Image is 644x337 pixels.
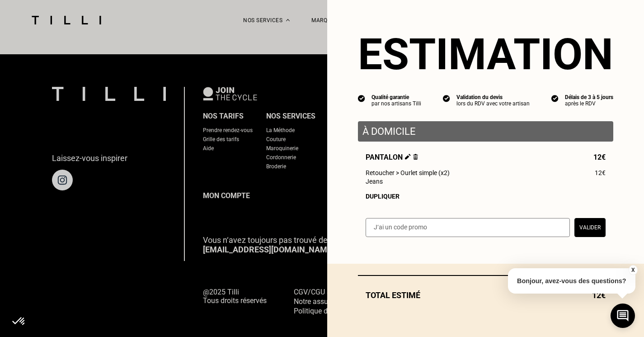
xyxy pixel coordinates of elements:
img: icon list info [358,94,365,102]
div: par nos artisans Tilli [371,100,421,107]
img: Supprimer [413,154,418,160]
div: Total estimé [358,290,613,300]
button: Valider [574,218,606,237]
div: Qualité garantie [371,94,421,100]
span: 12€ [593,153,606,161]
img: icon list info [551,94,559,102]
span: Jeans [366,178,383,185]
div: Délais de 3 à 5 jours [565,94,613,100]
div: Dupliquer [366,193,606,200]
input: J‘ai un code promo [366,218,570,237]
span: 12€ [595,169,606,176]
button: X [628,265,637,275]
img: Éditer [405,154,411,160]
div: après le RDV [565,100,613,107]
section: Estimation [358,29,613,80]
div: lors du RDV avec votre artisan [456,100,530,107]
p: Bonjour, avez-vous des questions? [508,268,635,294]
img: icon list info [443,94,450,102]
p: À domicile [362,126,609,137]
span: Retoucher > Ourlet simple (x2) [366,169,450,176]
div: Validation du devis [456,94,530,100]
span: Pantalon [366,153,418,161]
